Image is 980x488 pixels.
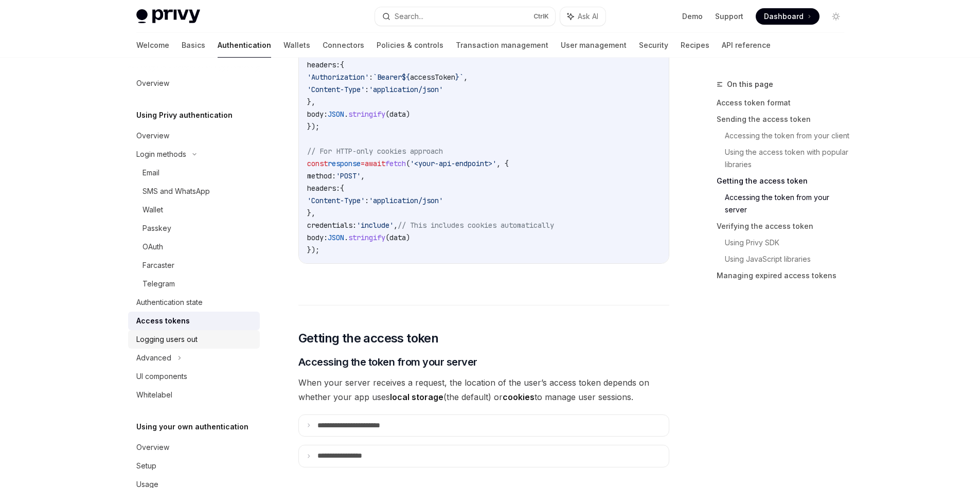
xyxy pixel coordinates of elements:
[128,293,260,312] a: Authentication state
[348,110,385,119] span: stringify
[336,171,361,180] span: 'POST'
[406,110,410,119] span: )
[136,130,169,142] div: Overview
[373,73,402,82] span: `Bearer
[128,330,260,349] a: Logging users out
[307,159,328,168] span: const
[128,256,260,275] a: Farcaster
[725,189,852,218] a: Accessing the token from your server
[307,110,328,119] span: body:
[136,109,233,121] h5: Using Privy authentication
[682,11,703,22] a: Demo
[128,386,260,404] a: Whitelabel
[142,241,163,253] div: OAuth
[340,60,344,69] span: {
[389,110,406,119] span: data
[459,73,464,82] span: `
[390,392,443,402] strong: local storage
[717,218,852,234] a: Verifying the access token
[410,73,455,82] span: accessToken
[344,110,348,119] span: .
[298,355,477,369] span: Accessing the token from your server
[307,85,365,94] span: 'Content-Type'
[375,7,555,26] button: Search...CtrlK
[406,233,410,242] span: )
[128,201,260,219] a: Wallet
[725,251,852,267] a: Using JavaScript libraries
[715,11,743,22] a: Support
[283,33,310,58] a: Wallets
[503,392,534,402] strong: cookies
[136,370,187,383] div: UI components
[128,312,260,330] a: Access tokens
[560,7,605,26] button: Ask AI
[142,167,159,179] div: Email
[328,233,344,242] span: JSON
[385,233,389,242] span: (
[395,10,423,23] div: Search...
[725,144,852,173] a: Using the access token with popular libraries
[128,275,260,293] a: Telegram
[406,159,410,168] span: (
[136,77,169,89] div: Overview
[142,222,171,234] div: Passkey
[365,85,369,94] span: :
[828,8,844,25] button: Toggle dark mode
[722,33,771,58] a: API reference
[398,221,554,230] span: // This includes cookies automatically
[639,33,668,58] a: Security
[298,375,669,404] span: When your server receives a request, the location of the user’s access token depends on whether y...
[136,333,198,346] div: Logging users out
[369,73,373,82] span: :
[307,245,319,255] span: });
[725,128,852,144] a: Accessing the token from your client
[717,111,852,128] a: Sending the access token
[756,8,819,25] a: Dashboard
[717,267,852,284] a: Managing expired access tokens
[136,421,248,433] h5: Using your own authentication
[307,147,443,156] span: // For HTTP-only cookies approach
[142,278,175,290] div: Telegram
[136,389,172,401] div: Whitelabel
[128,438,260,457] a: Overview
[128,182,260,201] a: SMS and WhatsApp
[182,33,205,58] a: Basics
[365,159,385,168] span: await
[340,184,344,193] span: {
[307,233,328,242] span: body:
[385,159,406,168] span: fetch
[307,184,340,193] span: headers:
[725,234,852,251] a: Using Privy SDK
[464,73,468,82] span: ,
[136,148,186,160] div: Login methods
[369,85,443,94] span: 'application/json'
[533,12,549,21] span: Ctrl K
[410,159,496,168] span: '<your-api-endpoint>'
[764,11,804,22] span: Dashboard
[136,352,171,364] div: Advanced
[385,110,389,119] span: (
[307,122,319,131] span: });
[307,97,315,106] span: },
[369,196,443,205] span: 'application/json'
[136,315,190,327] div: Access tokens
[142,185,210,197] div: SMS and WhatsApp
[136,460,156,472] div: Setup
[128,238,260,256] a: OAuth
[365,196,369,205] span: :
[307,208,315,218] span: },
[128,219,260,238] a: Passkey
[681,33,709,58] a: Recipes
[298,330,439,347] span: Getting the access token
[307,196,365,205] span: 'Content-Type'
[136,33,169,58] a: Welcome
[361,159,365,168] span: =
[136,441,169,454] div: Overview
[348,233,385,242] span: stringify
[496,159,509,168] span: , {
[377,33,443,58] a: Policies & controls
[128,457,260,475] a: Setup
[394,221,398,230] span: ,
[717,173,852,189] a: Getting the access token
[323,33,364,58] a: Connectors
